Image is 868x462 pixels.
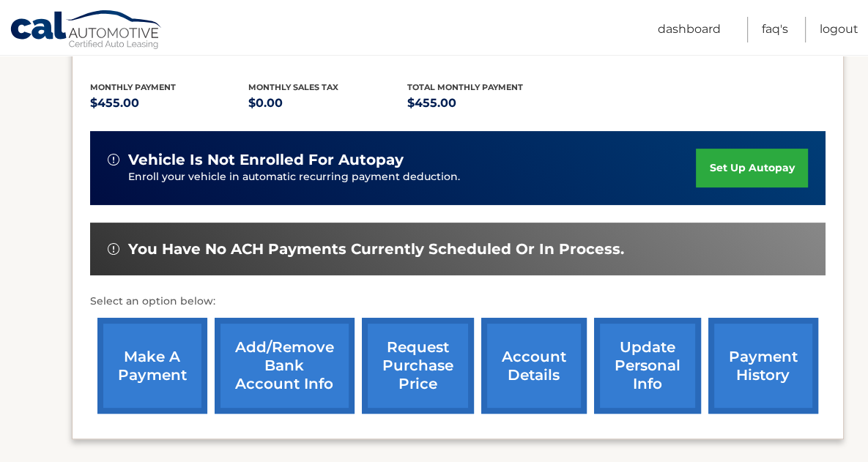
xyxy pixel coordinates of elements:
span: Monthly sales Tax [248,82,338,92]
span: Total Monthly Payment [407,82,523,92]
a: request purchase price [362,318,474,414]
span: Monthly Payment [90,82,176,92]
a: set up autopay [696,149,807,187]
a: make a payment [97,318,207,414]
a: Cal Automotive [10,10,163,52]
a: FAQ's [762,17,788,42]
p: $455.00 [90,93,249,113]
a: update personal info [594,318,701,414]
span: You have no ACH payments currently scheduled or in process. [128,240,624,258]
p: Select an option below: [90,293,826,310]
p: Enroll your vehicle in automatic recurring payment deduction. [128,169,697,185]
span: vehicle is not enrolled for autopay [128,151,404,169]
img: alert-white.svg [108,154,119,165]
a: account details [481,318,587,414]
p: $0.00 [248,93,407,113]
a: Dashboard [658,17,721,42]
img: alert-white.svg [108,243,119,255]
a: Logout [820,17,858,42]
a: payment history [708,318,818,414]
p: $455.00 [407,93,566,113]
a: Add/Remove bank account info [215,318,355,414]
